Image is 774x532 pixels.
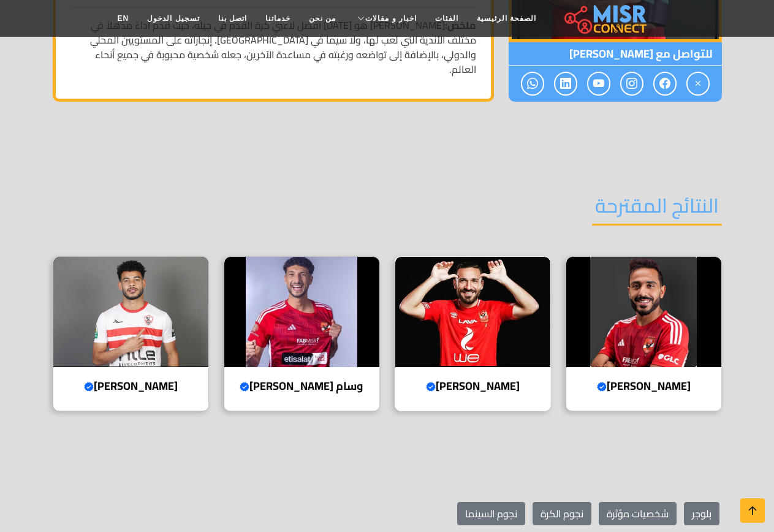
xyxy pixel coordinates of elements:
a: محمود كهربا [PERSON_NAME] [558,256,729,412]
a: نجوم الكرة [533,502,591,525]
a: اخبار و مقالات [345,7,426,30]
img: نبيل عماد دونجا [53,257,208,367]
svg: Verified account [84,382,94,392]
a: وسام أبو علي وسام [PERSON_NAME] [216,256,387,412]
img: وسام أبو علي [224,257,379,367]
h4: [PERSON_NAME] [63,379,199,393]
a: علي معلول [PERSON_NAME] [387,256,558,412]
a: نبيل عماد دونجا [PERSON_NAME] [45,256,216,412]
h4: [PERSON_NAME] [575,379,712,393]
h4: [PERSON_NAME] [404,379,541,393]
a: من نحن [300,7,345,30]
svg: Verified account [240,382,249,392]
img: main.misr_connect [564,3,647,34]
img: علي معلول [395,257,550,367]
a: بلوجر [684,502,719,525]
h2: النتائج المقترحة [592,194,722,225]
p: [PERSON_NAME] هو [DATE] أفضل لاعبي كرة القدم في جيله، حيث قدم أداءً مذهلاً في مختلف الأندية التي ... [70,18,476,77]
a: تسجيل الدخول [138,7,208,30]
span: للتواصل مع [PERSON_NAME] [509,42,722,66]
a: نجوم السينما [457,502,525,525]
span: اخبار و مقالات [365,13,417,24]
svg: Verified account [597,382,607,392]
a: شخصيات مؤثرة [599,502,677,525]
a: خدماتنا [256,7,300,30]
svg: Verified account [426,382,436,392]
a: الصفحة الرئيسية [468,7,545,30]
a: الفئات [426,7,468,30]
a: اتصل بنا [209,7,256,30]
h4: وسام [PERSON_NAME] [233,379,370,393]
img: محمود كهربا [566,257,721,367]
a: EN [108,7,138,30]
